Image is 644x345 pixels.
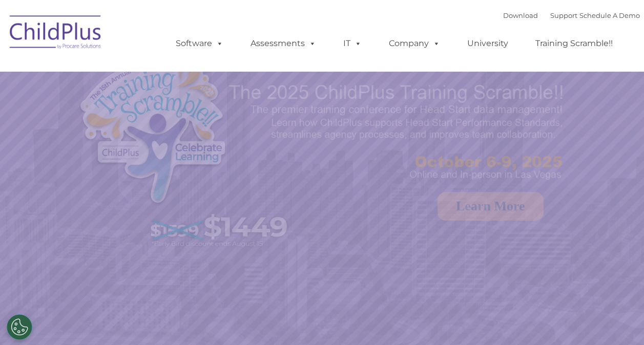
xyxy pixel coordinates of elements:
a: Learn More [438,192,544,221]
a: Download [503,11,538,19]
a: Software [165,33,234,54]
a: Support [550,11,577,19]
a: Company [379,33,450,54]
img: ChildPlus by Procare Solutions [5,8,107,59]
a: IT [333,33,372,54]
font: | [503,11,640,19]
a: University [457,33,518,54]
a: Assessments [240,33,326,54]
a: Training Scramble!! [525,33,623,54]
button: Cookies Settings [7,314,32,340]
a: Schedule A Demo [579,11,640,19]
